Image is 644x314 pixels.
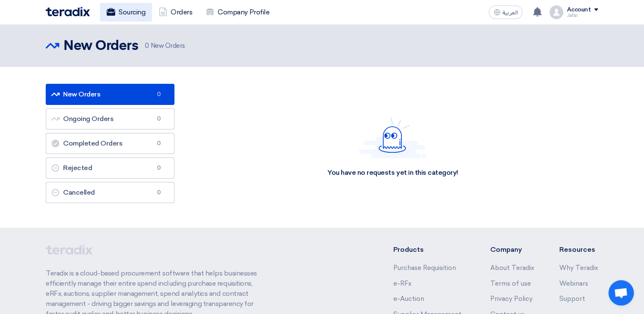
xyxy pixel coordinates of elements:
a: Rejected0 [46,157,174,179]
span: 0 [154,188,164,197]
li: Company [490,245,534,255]
a: About Teradix [490,264,534,272]
a: Completed Orders0 [46,133,174,154]
a: Cancelled0 [46,182,174,203]
img: profile_test.png [550,6,563,19]
img: Hello [359,117,426,158]
span: New Orders [145,41,185,51]
span: 0 [154,115,164,123]
div: Jafar [567,13,598,18]
span: 0 [154,139,164,148]
img: Teradix logo [46,7,90,17]
a: Privacy Policy [490,295,532,303]
div: دردشة مفتوحة [608,280,634,306]
li: Resources [559,245,598,255]
a: New Orders0 [46,84,174,105]
a: e-Auction [393,295,424,303]
span: 0 [145,42,149,50]
span: 0 [154,90,164,99]
a: Purchase Requisition [393,264,456,272]
a: e-RFx [393,280,412,287]
a: Ongoing Orders0 [46,108,174,129]
li: Products [393,245,465,255]
div: You have no requests yet in this category! [327,168,458,177]
a: Company Profile [199,3,276,22]
a: Orders [152,3,199,22]
div: Account [567,6,591,14]
a: Webinars [559,280,588,287]
a: Terms of use [490,280,531,287]
span: العربية [502,10,517,16]
a: Sourcing [100,3,152,22]
button: العربية [489,6,522,19]
a: Support [559,295,585,303]
span: 0 [154,164,164,172]
a: Why Teradix [559,264,598,272]
h2: New Orders [64,38,138,55]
